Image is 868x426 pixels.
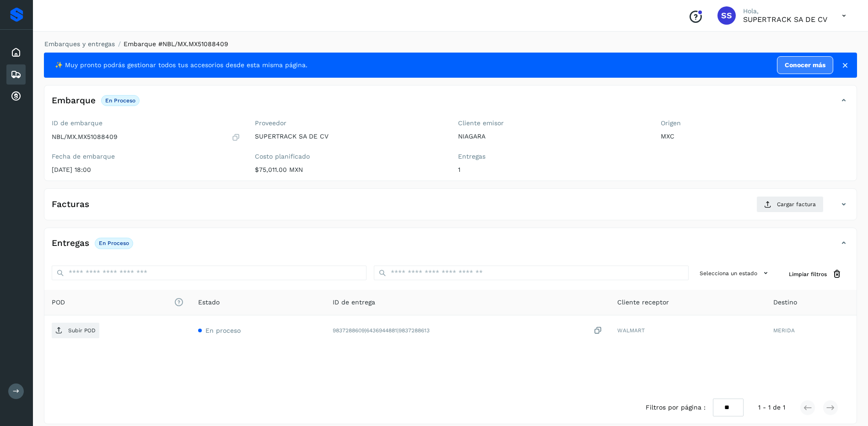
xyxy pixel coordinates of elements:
span: Cliente receptor [617,298,669,307]
p: SUPERTRACK SA DE CV [743,15,827,24]
div: FacturasCargar factura [44,196,857,220]
label: ID de embarque [52,119,240,127]
span: Embarque #NBL/MX.MX51088409 [124,40,228,48]
span: En proceso [205,327,241,334]
p: MXC [661,133,849,140]
button: Subir POD [52,323,99,338]
p: $75,011.00 MXN [255,166,443,174]
div: Embarques [6,64,26,85]
button: Selecciona un estado [696,266,774,281]
nav: breadcrumb [44,39,857,49]
button: Limpiar filtros [782,266,849,282]
label: Origen [661,119,849,127]
div: EmbarqueEn proceso [44,93,857,116]
label: Cliente emisor [458,119,647,127]
span: Limpiar filtros [789,270,827,278]
td: WALMART [610,315,766,346]
div: EntregasEn proceso [44,235,857,258]
button: Cargar factura [756,196,824,213]
a: Conocer más [777,56,833,74]
label: Proveedor [255,119,443,127]
p: [DATE] 18:00 [52,166,240,174]
span: Destino [773,298,797,307]
p: NBL/MX.MX51088409 [52,133,118,141]
span: 1 - 1 de 1 [758,403,785,412]
label: Fecha de embarque [52,153,240,160]
span: Estado [198,298,220,307]
h4: Entregas [52,238,89,249]
label: Entregas [458,153,647,160]
h4: Embarque [52,96,96,106]
p: Hola, [743,7,827,15]
p: Subir POD [68,327,96,334]
span: POD [52,298,183,307]
p: 1 [458,166,647,174]
span: Filtros por página : [646,403,706,412]
div: Inicio [6,43,26,63]
div: 9837288609|6436944881|9837288613 [333,326,602,335]
h4: Facturas [52,199,89,210]
td: MERIDA [766,315,857,346]
p: En proceso [99,240,129,246]
span: Cargar factura [777,200,816,208]
a: Embarques y entregas [44,40,115,48]
span: ID de entrega [333,298,375,307]
label: Costo planificado [255,153,443,160]
p: SUPERTRACK SA DE CV [255,133,443,140]
div: Cuentas por cobrar [6,86,26,106]
p: En proceso [105,97,135,104]
span: ✨ Muy pronto podrás gestionar todos tus accesorios desde esta misma página. [55,60,307,70]
p: NIAGARA [458,133,647,140]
